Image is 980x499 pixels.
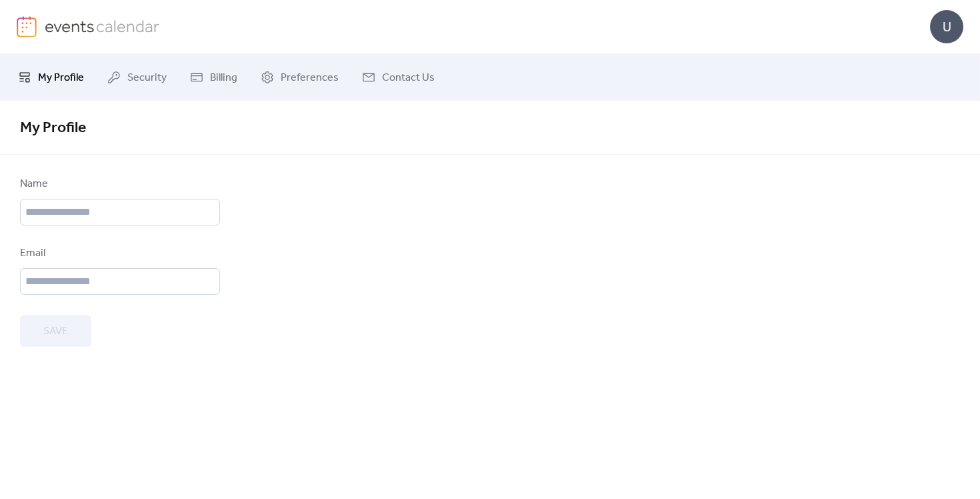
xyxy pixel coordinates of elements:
div: Name [20,176,217,192]
div: Email [20,245,217,262]
a: Preferences [251,59,349,95]
span: My Profile [20,113,86,143]
span: Security [127,70,167,86]
a: Billing [180,59,247,95]
a: Contact Us [352,59,445,95]
span: My Profile [38,70,84,86]
a: Security [97,59,177,95]
img: logo [17,16,37,37]
div: U [930,10,963,43]
img: logo-type [45,16,160,36]
a: My Profile [8,59,94,95]
span: Contact Us [382,70,435,86]
span: Preferences [281,70,339,86]
span: Billing [210,70,237,86]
